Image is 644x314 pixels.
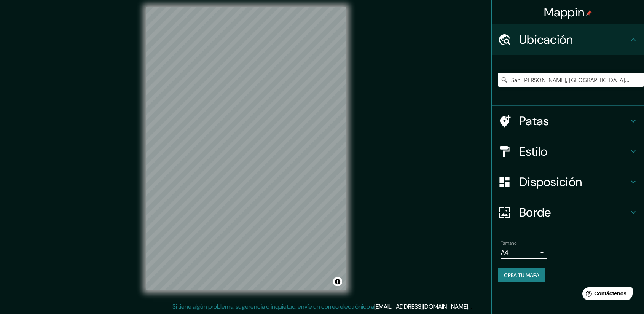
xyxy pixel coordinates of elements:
font: Patas [519,113,549,129]
font: Borde [519,204,551,220]
div: Borde [492,197,644,228]
button: Activar o desactivar atribución [333,277,342,286]
font: Ubicación [519,32,573,48]
font: Crea tu mapa [504,272,539,279]
font: Disposición [519,174,582,190]
font: Mappin [544,4,585,20]
font: Si tiene algún problema, sugerencia o inquietud, envíe un correo electrónico a [172,303,374,311]
div: A4 [501,247,547,259]
font: . [470,302,472,311]
div: Estilo [492,136,644,167]
img: pin-icon.png [586,10,592,16]
button: Crea tu mapa [498,268,545,282]
div: Patas [492,106,644,136]
div: Disposición [492,167,644,197]
font: Tamaño [501,240,516,246]
div: Ubicación [492,24,644,55]
font: A4 [501,249,509,257]
canvas: Mapa [146,7,346,290]
font: Estilo [519,143,548,159]
iframe: Lanzador de widgets de ayuda [576,284,636,306]
font: . [469,302,470,311]
a: [EMAIL_ADDRESS][DOMAIN_NAME] [374,303,468,311]
font: . [468,303,469,311]
input: Elige tu ciudad o zona [498,73,644,87]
